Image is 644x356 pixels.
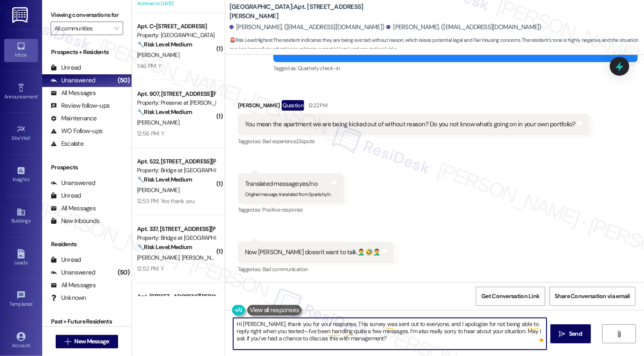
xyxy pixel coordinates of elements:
span: Send [569,329,582,338]
a: Buildings [4,205,38,228]
button: Share Conversation via email [550,287,636,306]
div: 1:46 PM: Y [137,62,161,70]
div: You mean the apartment we are being kicked out of without reason? Do you not know what's going on... [245,120,576,129]
div: Unread [51,255,81,264]
div: [PERSON_NAME]. ([EMAIL_ADDRESS][DOMAIN_NAME]) [386,23,542,32]
a: Insights • [4,163,38,186]
div: Residents [42,240,132,249]
div: 12:22 PM [306,101,327,110]
div: Apt. 522, [STREET_ADDRESS][PERSON_NAME] [137,157,215,166]
div: Unknown [51,293,86,302]
div: Unanswered [51,179,95,188]
span: [PERSON_NAME] [137,254,182,261]
div: All Messages [51,89,96,98]
span: [PERSON_NAME] [137,119,179,126]
span: Positive response [262,206,303,213]
span: Bad communication [262,266,308,273]
div: Unanswered [51,76,95,85]
div: [PERSON_NAME] [238,100,589,114]
div: Question [282,100,304,111]
i:  [616,331,622,337]
div: Maintenance [51,114,97,123]
div: Tagged as: [273,62,638,74]
div: Prospects + Residents [42,48,132,57]
span: Dispute [297,138,314,145]
div: (50) [116,266,132,279]
div: Tagged as: [238,204,344,216]
strong: 🔧 Risk Level: Medium [137,41,192,48]
div: All Messages [51,204,96,213]
div: Escalate [51,139,84,148]
span: • [30,134,32,140]
input: All communities [54,22,110,35]
div: Property: [GEOGRAPHIC_DATA] [137,31,215,40]
a: Inbox [4,39,38,62]
div: 12:52 PM: Y [137,265,164,272]
div: Unanswered [51,268,95,277]
span: • [38,92,39,98]
button: Get Conversation Link [476,287,545,306]
div: Property: Preserve at [PERSON_NAME][GEOGRAPHIC_DATA] [137,98,215,107]
i:  [114,25,119,32]
div: Now [PERSON_NAME] doesn't want to talk.🤦‍♂️🤣🤦‍♂️ [245,248,381,257]
div: 12:53 PM: Yes thank you [137,197,194,205]
a: Templates • [4,288,38,311]
button: New Message [56,335,118,348]
div: Past + Future Residents [42,317,132,326]
span: • [29,175,30,181]
strong: 🔧 Risk Level: Medium [137,243,192,251]
div: Unread [51,191,81,200]
span: New Message [74,337,109,346]
span: [PERSON_NAME] [137,51,179,59]
div: Property: Bridge at [GEOGRAPHIC_DATA] [137,234,215,242]
span: Quarterly check-in [298,65,340,72]
b: [GEOGRAPHIC_DATA]: Apt. [STREET_ADDRESS][PERSON_NAME] [229,3,398,21]
a: Leads [4,247,38,269]
div: Translated message: yes/no [245,179,330,188]
i:  [65,338,71,345]
span: : The resident indicates they are being evicted without reason, which raises potential legal and ... [229,36,644,54]
div: Unread [51,63,81,72]
a: Site Visit • [4,122,38,145]
div: Tagged as: [238,263,394,275]
strong: 🔧 Risk Level: Medium [137,176,192,183]
div: Property: Bridge at [GEOGRAPHIC_DATA] [137,166,215,175]
div: (50) [116,74,132,87]
img: ResiDesk Logo [12,7,30,23]
div: Apt. 907, [STREET_ADDRESS][PERSON_NAME] [137,90,215,98]
span: Get Conversation Link [481,292,539,301]
div: All Messages [51,281,96,290]
span: [PERSON_NAME] [137,186,179,194]
div: WO Follow-ups [51,127,102,136]
label: Viewing conversations for [51,8,123,22]
i:  [559,331,566,337]
div: New Inbounds [51,217,100,226]
strong: 🔧 Risk Level: Medium [137,108,192,116]
textarea: To enrich screen reader interactions, please activate Accessibility in Grammarly extension settings [233,318,547,350]
div: Tagged as: [238,135,589,147]
div: Review follow-ups [51,101,110,110]
div: Prospects [42,163,132,172]
div: Apt. [STREET_ADDRESS][PERSON_NAME] [137,292,215,301]
span: Share Conversation via email [555,292,630,301]
div: Apt. 337, [STREET_ADDRESS][PERSON_NAME] [137,225,215,234]
a: Account [4,329,38,352]
div: Apt. C~[STREET_ADDRESS] [137,22,215,31]
sub: Original message, translated from Spanish : y/n [245,191,330,197]
strong: 🚨 Risk Level: Highest [229,37,273,43]
span: • [32,300,34,306]
div: 12:56 PM: Y [137,130,164,137]
span: [PERSON_NAME] [181,254,224,261]
div: [PERSON_NAME]. ([EMAIL_ADDRESS][DOMAIN_NAME]) [229,23,385,32]
button: Send [550,324,591,343]
span: Bad experience , [262,138,297,145]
